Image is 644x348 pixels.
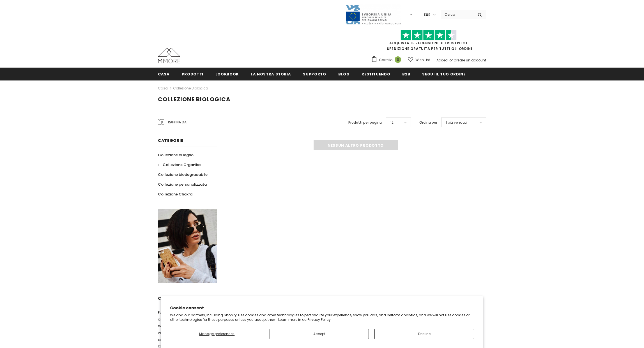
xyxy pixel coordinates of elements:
[158,48,180,63] img: Casi MMORE
[158,160,201,170] a: Collezione Organika
[415,57,430,63] span: Wish List
[158,138,183,143] span: Categorie
[449,58,453,63] span: or
[270,329,369,339] button: Accept
[371,32,486,51] span: SPEDIZIONE GRATUITA PER TUTTI GLI ORDINI
[251,68,291,80] a: La nostra storia
[158,182,207,187] span: Collezione personalizzata
[158,296,205,301] span: contempo uUna più
[419,120,437,125] label: Ordina per
[158,152,194,158] span: Collezione di legno
[395,56,401,63] span: 0
[422,72,465,77] span: Segui il tuo ordine
[170,305,474,311] h2: Cookie consent
[158,179,207,189] a: Collezione personalizzata
[158,192,192,197] span: Collezione Chakra
[390,120,394,125] span: 12
[158,68,170,80] a: Casa
[215,68,239,80] a: Lookbook
[345,12,401,17] a: Javni Razpis
[158,172,208,177] span: Collezione biodegradabile
[402,72,410,77] span: B2B
[441,10,473,19] input: Search Site
[168,119,187,125] span: Raffina da
[303,72,326,77] span: supporto
[170,313,474,322] p: We and our partners, including Shopify, use cookies and other technologies to personalize your ex...
[158,72,170,77] span: Casa
[170,329,264,339] button: Manage preferences
[379,57,392,63] span: Carrello
[163,162,201,167] span: Collezione Organika
[173,86,208,91] a: Collezione biologica
[308,317,331,322] a: Privacy Policy
[251,72,291,77] span: La nostra storia
[303,68,326,80] a: supporto
[158,95,231,103] span: Collezione biologica
[182,72,203,77] span: Prodotti
[371,56,404,64] a: Carrello 0
[338,72,350,77] span: Blog
[422,68,465,80] a: Segui il tuo ordine
[374,329,474,339] button: Decline
[362,72,390,77] span: Restituendo
[446,120,467,125] span: I più venduti
[401,30,457,41] img: Fidati di Pilot Stars
[158,85,168,92] a: Casa
[158,170,208,179] a: Collezione biodegradabile
[158,150,194,160] a: Collezione di legno
[345,4,401,25] img: Javni Razpis
[454,58,486,63] a: Creare un account
[158,189,192,199] a: Collezione Chakra
[182,68,203,80] a: Prodotti
[436,58,449,63] a: Accedi
[402,68,410,80] a: B2B
[348,120,382,125] label: Prodotti per pagina
[215,72,239,77] span: Lookbook
[408,55,430,65] a: Wish List
[338,68,350,80] a: Blog
[199,331,234,336] span: Manage preferences
[424,12,431,18] span: EUR
[389,41,468,45] a: Acquista le recensioni di TrustPilot
[362,68,390,80] a: Restituendo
